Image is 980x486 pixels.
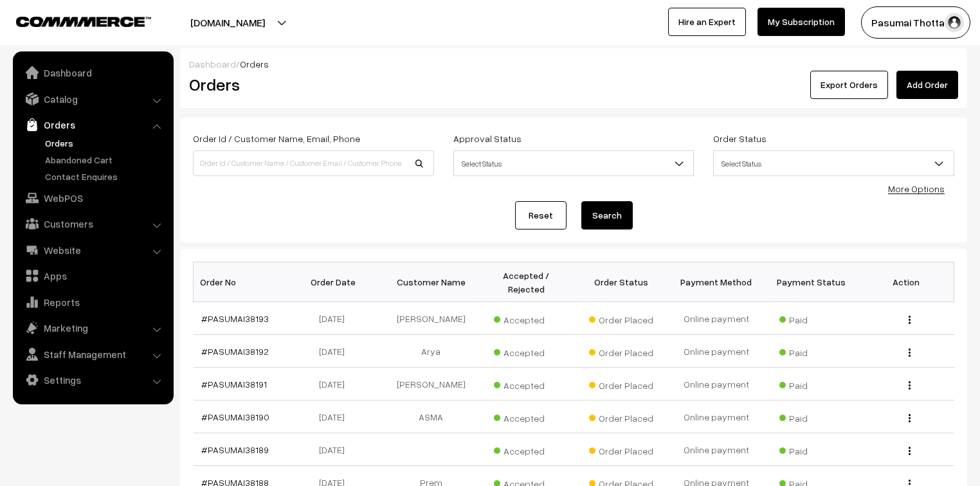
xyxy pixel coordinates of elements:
th: Accepted / Rejected [478,262,574,302]
td: Online payment [669,401,764,433]
th: Payment Method [669,262,764,302]
a: More Options [888,183,945,194]
a: Website [16,239,169,262]
span: Paid [779,441,844,458]
label: Order Status [713,132,767,145]
span: Accepted [494,408,558,425]
td: [PERSON_NAME] [383,368,478,401]
h2: Orders [189,75,433,94]
img: user [945,13,964,32]
span: Order Placed [589,408,653,425]
a: Contact Enquires [42,170,169,183]
img: Menu [909,447,911,455]
a: WebPOS [16,186,169,210]
th: Order Date [288,262,383,302]
td: Online payment [669,433,764,466]
button: Pasumai Thotta… [861,6,970,39]
span: Accepted [494,310,558,327]
label: Order Id / Customer Name, Email, Phone [193,132,360,145]
img: Menu [909,316,911,324]
img: Menu [909,348,911,357]
td: [PERSON_NAME] [383,302,478,335]
a: #PASUMAI38190 [201,411,269,422]
a: Settings [16,368,169,392]
a: Apps [16,264,169,287]
img: Menu [909,381,911,390]
span: Paid [779,343,844,359]
button: [DOMAIN_NAME] [145,6,310,39]
span: Accepted [494,343,558,359]
a: Orders [42,136,169,150]
a: Add Order [896,71,958,99]
a: Catalog [16,87,169,111]
a: #PASUMAI38189 [201,444,269,455]
td: Online payment [669,335,764,368]
div: / [189,57,958,71]
th: Order Status [574,262,669,302]
a: Reports [16,291,169,314]
span: Orders [240,59,269,69]
a: Customers [16,212,169,235]
a: Staff Management [16,343,169,366]
span: Accepted [494,441,558,458]
td: [DATE] [288,433,383,466]
img: Menu [909,414,911,422]
a: Reset [515,201,567,230]
a: #PASUMAI38192 [201,346,269,357]
span: Order Placed [589,343,653,359]
a: Marketing [16,316,169,339]
span: Order Placed [589,375,653,392]
span: Paid [779,375,844,392]
span: Paid [779,408,844,425]
th: Order No [194,262,289,302]
span: Order Placed [589,441,653,458]
span: Order Placed [589,310,653,327]
input: Order Id / Customer Name / Customer Email / Customer Phone [193,150,434,176]
span: Select Status [713,150,954,176]
td: [DATE] [288,335,383,368]
td: [DATE] [288,302,383,335]
td: Online payment [669,302,764,335]
td: ASMA [383,401,478,433]
a: Hire an Expert [668,8,746,36]
span: Select Status [454,152,694,175]
td: [DATE] [288,368,383,401]
button: Search [581,201,633,230]
span: Select Status [714,152,954,175]
td: [DATE] [288,401,383,433]
a: Dashboard [16,61,169,84]
a: COMMMERCE [16,13,129,28]
span: Select Status [453,150,694,176]
img: COMMMERCE [16,17,151,26]
label: Approval Status [453,132,522,145]
th: Payment Status [764,262,859,302]
button: Export Orders [810,71,888,99]
a: Dashboard [189,59,236,69]
td: Arya [383,335,478,368]
a: My Subscription [758,8,845,36]
a: #PASUMAI38193 [201,313,269,324]
th: Customer Name [383,262,478,302]
td: Online payment [669,368,764,401]
a: Abandoned Cart [42,153,169,166]
span: Paid [779,310,844,327]
a: #PASUMAI38191 [201,379,267,390]
span: Accepted [494,375,558,392]
a: Orders [16,113,169,136]
th: Action [859,262,954,302]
